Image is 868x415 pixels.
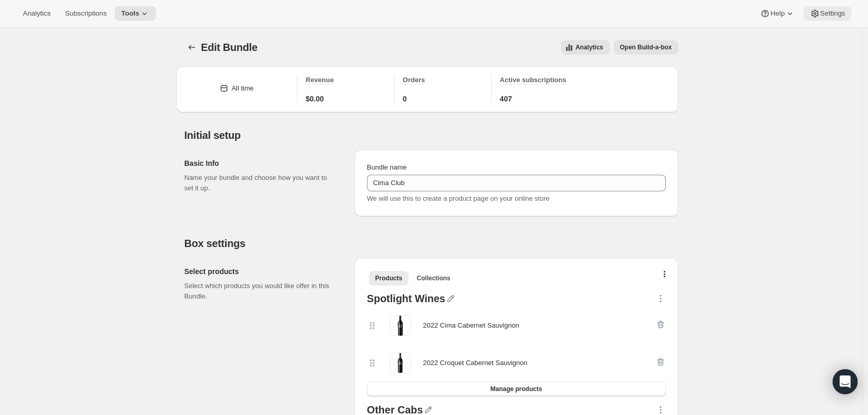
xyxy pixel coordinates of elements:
[375,274,402,282] span: Products
[754,6,801,21] button: Help
[500,94,512,104] span: 407
[423,358,528,368] div: 2022 Croquet Cabernet Sauvignon
[490,385,542,393] span: Manage products
[367,293,445,307] div: Spotlight Wines
[575,43,603,51] span: Analytics
[185,281,338,302] p: Select which products you would like offer in this Bundle.
[417,274,451,282] span: Collections
[185,40,199,55] button: Bundles
[820,9,845,18] span: Settings
[804,6,851,21] button: Settings
[201,42,258,53] span: Edit Bundle
[306,94,324,104] span: $0.00
[833,369,858,394] div: Open Intercom Messenger
[390,315,411,336] img: 2022 Cima Cabernet Sauvignon
[185,237,678,250] h2: Box settings
[185,158,338,168] h2: Basic Info
[231,83,254,94] div: All time
[121,9,139,18] span: Tools
[423,320,519,331] div: 2022 Cima Cabernet Sauvignon
[185,173,338,193] p: Name your bundle and choose how you want to set it up.
[614,40,678,55] button: View links to open the build-a-box on the online store
[403,76,425,84] span: Orders
[403,94,407,104] span: 0
[367,175,666,191] input: ie. Smoothie box
[185,129,678,141] h2: Initial setup
[23,9,50,18] span: Analytics
[65,9,107,18] span: Subscriptions
[620,43,672,51] span: Open Build-a-box
[17,6,57,21] button: Analytics
[367,163,407,171] span: Bundle name
[306,76,334,84] span: Revenue
[185,266,338,277] h2: Select products
[367,194,550,202] span: We will use this to create a product page on your online store
[367,382,666,396] button: Manage products
[770,9,784,18] span: Help
[59,6,113,21] button: Subscriptions
[500,76,567,84] span: Active subscriptions
[115,6,156,21] button: Tools
[561,40,609,55] button: View all analytics related to this specific bundles, within certain timeframes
